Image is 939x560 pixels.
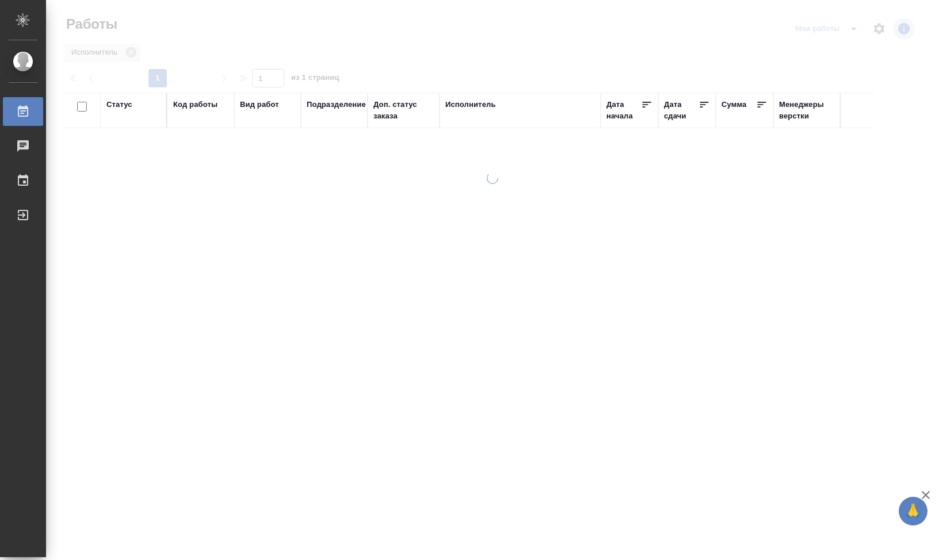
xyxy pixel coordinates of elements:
button: 🙏 [899,497,927,526]
div: Доп. статус заказа [373,99,434,122]
div: Подразделение [307,99,366,110]
div: Вид работ [240,99,279,110]
div: Дата сдачи [664,99,698,122]
div: Статус [106,99,132,110]
span: 🙏 [903,499,923,523]
div: Код работы [173,99,217,110]
div: Исполнитель [445,99,496,110]
div: Менеджеры верстки [779,99,834,122]
div: Дата начала [606,99,641,122]
div: Сумма [722,99,746,110]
